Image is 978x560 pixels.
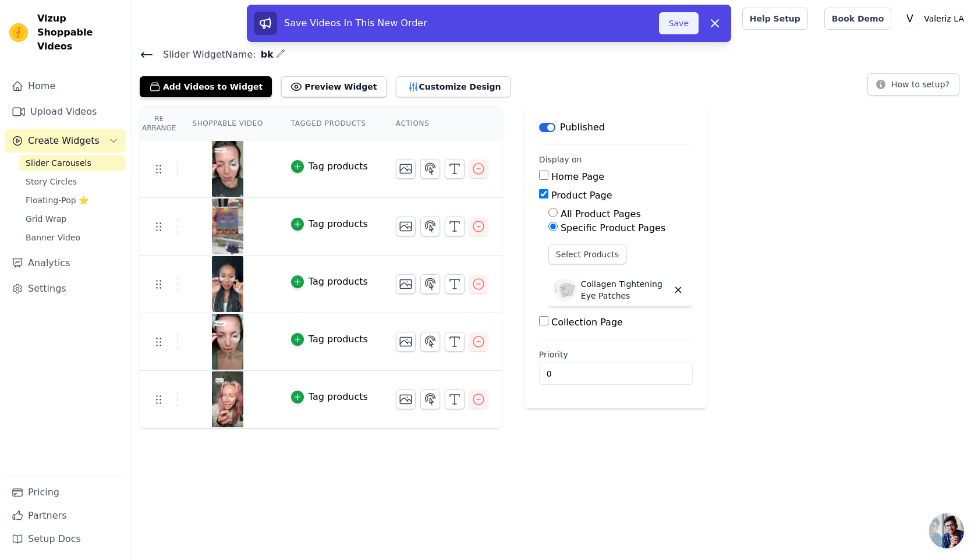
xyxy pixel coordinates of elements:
[396,217,416,236] button: Change Thumbnail
[5,251,125,275] a: Analytics
[382,107,502,140] th: Actions
[396,389,416,409] button: Change Thumbnail
[396,274,416,294] button: Change Thumbnail
[561,208,641,219] label: All Product Pages
[140,107,178,140] th: Re Arrange
[551,317,623,328] label: Collection Page
[284,17,427,29] span: Save Videos In This New Order
[291,217,368,231] button: Tag products
[178,107,277,140] th: Shoppable Video
[548,244,626,264] button: Select Products
[539,154,582,165] legend: Display on
[396,159,416,179] button: Change Thumbnail
[211,314,244,370] img: vizup-images-81b7.png
[211,199,244,254] img: vizup-images-75ce.png
[309,275,368,289] div: Tag products
[929,513,964,548] a: Open chat
[19,173,125,190] a: Story Circles
[19,155,125,171] a: Slider Carousels
[19,229,125,246] a: Banner Video
[309,160,368,173] div: Tag products
[26,176,77,187] span: Story Circles
[551,190,612,201] label: Product Page
[19,192,125,208] a: Floating-Pop ⭐
[396,76,511,97] button: Customize Design
[256,48,274,62] span: bk
[276,47,285,62] div: Edit Name
[5,527,125,551] a: Setup Docs
[140,76,272,97] button: Add Videos to Widget
[668,280,688,300] button: Delete widget
[26,232,80,243] span: Banner Video
[309,390,368,404] div: Tag products
[281,76,386,97] button: Preview Widget
[291,275,368,289] button: Tag products
[551,171,604,182] label: Home Page
[28,134,100,148] span: Create Widgets
[291,160,368,173] button: Tag products
[539,349,693,360] label: Priority
[26,213,66,225] span: Grid Wrap
[5,100,125,123] a: Upload Videos
[581,278,668,302] p: Collagen Tightening Eye Patches
[19,211,125,227] a: Grid Wrap
[561,222,665,233] label: Specific Product Pages
[553,278,576,302] img: Collagen Tightening Eye Patches
[560,120,605,134] p: Published
[211,256,244,312] img: vizup-images-9da0.png
[291,332,368,346] button: Tag products
[154,48,256,62] span: Slider Widget Name:
[5,481,125,504] a: Pricing
[5,277,125,300] a: Settings
[659,12,699,34] button: Save
[211,371,244,427] img: vizup-images-e59c.png
[277,107,382,140] th: Tagged Products
[867,73,959,95] button: How to setup?
[211,141,244,197] img: vizup-images-51af.png
[867,81,959,93] a: How to setup?
[26,157,91,169] span: Slider Carousels
[309,332,368,346] div: Tag products
[5,75,125,98] a: Home
[291,390,368,404] button: Tag products
[5,129,125,153] button: Create Widgets
[26,194,88,206] span: Floating-Pop ⭐
[309,217,368,231] div: Tag products
[5,504,125,527] a: Partners
[396,332,416,352] button: Change Thumbnail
